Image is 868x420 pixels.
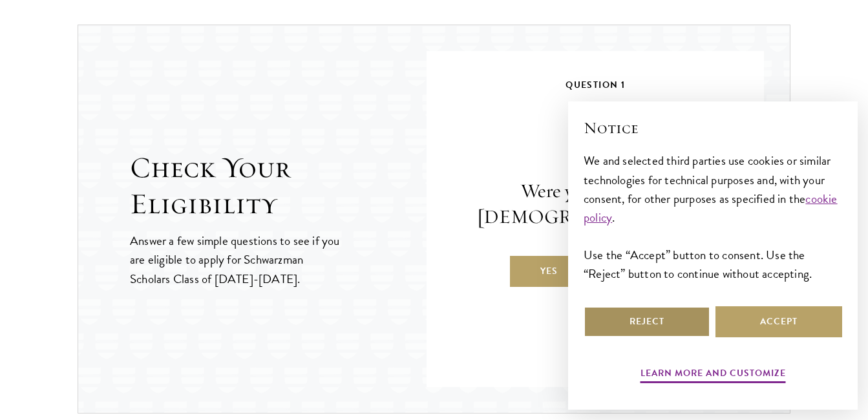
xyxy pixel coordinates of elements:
[715,306,842,337] button: Accept
[465,77,725,103] h5: Question 1
[584,306,710,337] button: Reject
[640,365,786,385] button: Learn more and customize
[465,178,725,230] p: Were you born after [DEMOGRAPHIC_DATA]?
[130,231,341,288] p: Answer a few simple questions to see if you are eligible to apply for Schwarzman Scholars Class o...
[584,189,838,227] a: cookie policy
[584,151,842,282] div: We and selected third parties use cookies or similar technologies for technical purposes and, wit...
[510,256,587,287] label: Yes
[584,117,842,139] h2: Notice
[130,150,427,222] h2: Check Your Eligibility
